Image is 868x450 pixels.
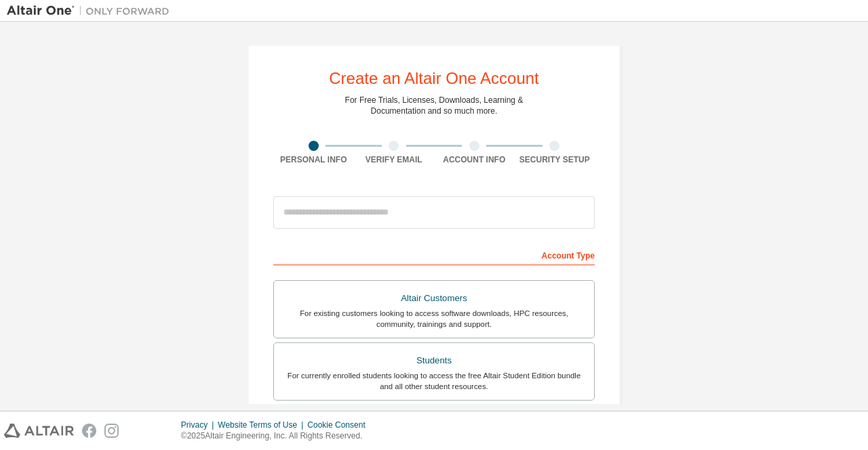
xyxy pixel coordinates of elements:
div: For existing customers looking to access software downloads, HPC resources, community, trainings ... [282,308,586,330]
div: Cookie Consent [307,420,373,430]
p: © 2025 Altair Engineering, Inc. All Rights Reserved. [181,430,374,442]
div: Verify Email [354,154,435,165]
div: Security Setup [515,154,595,165]
div: Altair Customers [282,289,586,308]
div: For Free Trials, Licenses, Downloads, Learning & Documentation and so much more. [345,95,524,116]
img: instagram.svg [104,424,119,438]
img: Altair One [7,4,176,18]
img: altair_logo.svg [4,424,74,438]
div: Create an Altair One Account [329,70,539,87]
div: Account Info [434,154,515,165]
img: facebook.svg [82,424,96,438]
div: Account Type [273,244,595,265]
div: Website Terms of Use [218,420,307,430]
div: For currently enrolled students looking to access the free Altair Student Edition bundle and all ... [282,370,586,392]
div: Privacy [181,420,218,430]
div: Students [282,351,586,370]
div: Personal Info [273,154,354,165]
